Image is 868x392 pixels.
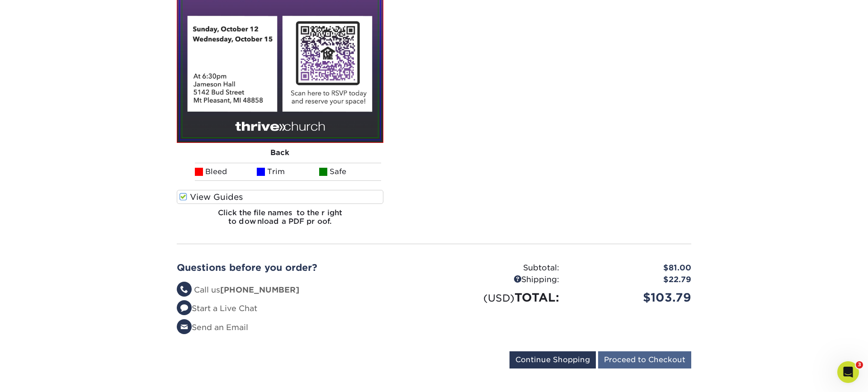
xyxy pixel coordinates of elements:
label: View Guides [177,190,383,204]
div: TOTAL: [434,289,566,306]
div: Subtotal: [434,262,566,274]
li: Trim [257,163,319,181]
h6: Click the file names to the right to download a PDF proof. [177,208,383,233]
div: $103.79 [566,289,698,306]
div: Back [177,143,383,163]
input: Proceed to Checkout [598,351,691,368]
li: Bleed [195,163,257,181]
div: Shipping: [434,274,566,286]
a: Start a Live Chat [177,304,257,313]
strong: [PHONE_NUMBER] [220,285,299,294]
div: $81.00 [566,262,698,274]
li: Safe [319,163,381,181]
a: Send an Email [177,323,248,332]
input: Continue Shopping [509,351,596,368]
iframe: Intercom live chat [837,361,859,383]
span: 3 [856,361,863,368]
h2: Questions before you order? [177,262,427,273]
div: $22.79 [566,274,698,286]
small: (USD) [483,292,514,304]
li: Call us [177,284,427,296]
